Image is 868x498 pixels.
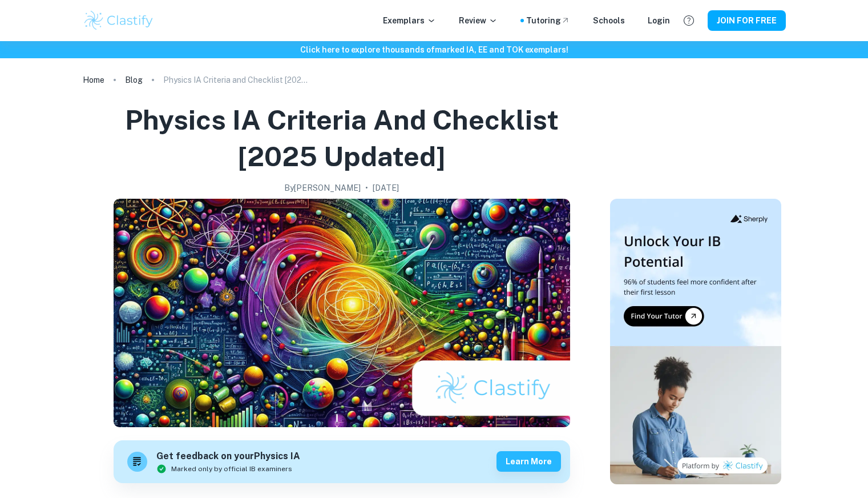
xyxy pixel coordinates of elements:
p: • [365,182,368,194]
h6: Click here to explore thousands of marked IA, EE and TOK exemplars ! [2,43,866,56]
img: Physics IA Criteria and Checklist [2025 updated] cover image [114,199,570,427]
button: JOIN FOR FREE [708,10,786,31]
a: Get feedback on yourPhysics IAMarked only by official IB examinersLearn more [114,440,570,483]
button: Help and Feedback [679,11,699,30]
button: Learn more [496,451,561,472]
h2: By [PERSON_NAME] [284,182,361,194]
a: Login [648,14,670,27]
img: Clastify logo [83,9,155,32]
p: Physics IA Criteria and Checklist [2025 updated] [163,74,312,86]
a: Schools [593,14,625,27]
a: Home [83,72,104,88]
p: Review [459,14,498,27]
h2: [DATE] [373,182,399,194]
a: Blog [125,72,143,88]
h1: Physics IA Criteria and Checklist [2025 updated] [87,102,596,175]
p: Exemplars [383,14,436,27]
span: Marked only by official IB examiners [171,464,292,474]
a: Tutoring [526,14,570,27]
img: Thumbnail [610,199,781,484]
h6: Get feedback on your Physics IA [156,449,300,464]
